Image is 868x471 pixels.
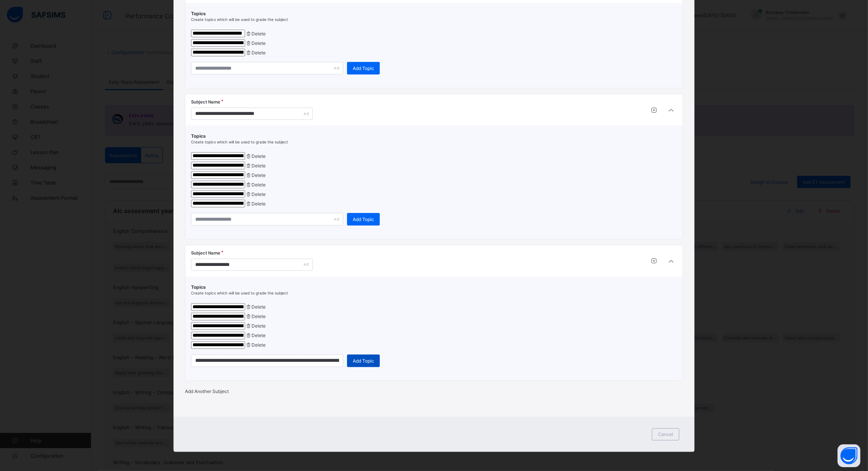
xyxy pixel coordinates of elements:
[191,99,220,105] span: Subject Name
[252,201,266,207] span: Delete
[191,11,677,16] span: Topics
[252,172,266,178] span: Delete
[252,342,266,348] span: Delete
[191,17,288,22] span: Create topics which will be used to grade the subject
[252,191,266,197] span: Delete
[191,291,288,295] span: Create topics which will be used to grade the subject
[252,323,266,329] span: Delete
[658,431,673,437] span: Cancel
[353,216,374,222] span: Add Topic
[191,250,220,256] span: Subject Name
[252,333,266,338] span: Delete
[191,284,677,290] span: Topics
[191,133,677,139] span: Topics
[252,40,266,46] span: Delete
[252,182,266,188] span: Delete
[252,153,266,159] span: Delete
[191,140,288,144] span: Create topics which will be used to grade the subject
[252,313,266,319] span: Delete
[252,304,266,310] span: Delete
[650,107,658,114] div: Only traits without subtraits can be deleted
[650,257,658,264] div: Only traits without subtraits can be deleted
[185,94,683,239] div: [object Object]
[185,245,683,381] div: [object Object]
[838,444,860,467] button: Open asap
[353,358,374,364] span: Add Topic
[185,388,229,394] span: Add Another Subject
[252,50,266,56] span: Delete
[252,31,266,37] span: Delete
[667,258,676,265] i: arrow
[667,107,676,114] i: arrow
[353,65,374,71] span: Add Topic
[252,163,266,169] span: Delete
